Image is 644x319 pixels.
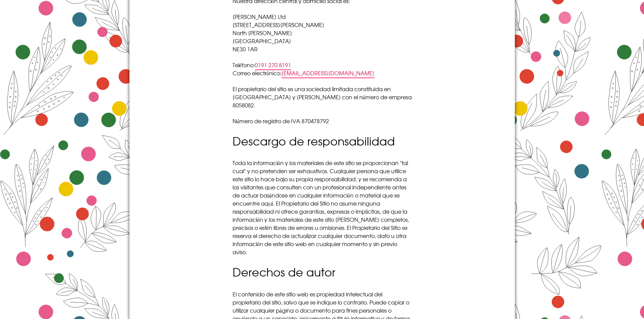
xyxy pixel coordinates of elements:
font: [GEOGRAPHIC_DATA] [233,37,291,45]
font: [PERSON_NAME] Ltd [233,12,286,21]
font: Correo electrónico: [233,69,282,77]
font: North [PERSON_NAME] [233,29,292,37]
font: Descargo de responsabilidad [233,133,395,149]
font: Derechos de autor [233,264,335,280]
font: NE30 1AR [233,45,258,53]
font: 0191 270 8191 [255,61,291,69]
font: Teléfono: [233,61,255,69]
font: [STREET_ADDRESS][PERSON_NAME] [233,21,324,29]
font: [EMAIL_ADDRESS][DOMAIN_NAME] [282,69,375,77]
font: Toda la información y los materiales de este sitio se proporcionan "tal cual" y no pretenden ser ... [233,159,409,256]
a: [EMAIL_ADDRESS][DOMAIN_NAME] [282,69,375,78]
a: 0191 270 8191 [255,61,291,70]
font: El propietario del sitio es una sociedad limitada constituida en [GEOGRAPHIC_DATA] y [PERSON_NAME... [233,85,412,109]
font: Número de registro de IVA 870478792 [233,117,329,125]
